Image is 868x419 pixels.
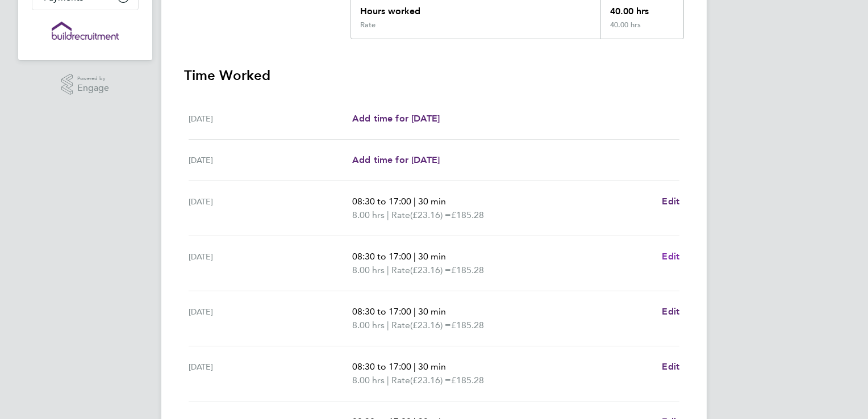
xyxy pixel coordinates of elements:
[189,250,352,277] div: [DATE]
[414,251,416,262] span: |
[410,209,451,220] span: (£23.16) =
[662,195,679,208] a: Edit
[414,196,416,207] span: |
[189,112,352,125] div: [DATE]
[360,20,375,30] div: Rate
[418,251,446,262] span: 30 min
[189,195,352,222] div: [DATE]
[352,320,385,330] span: 8.00 hrs
[189,153,352,167] div: [DATE]
[352,154,440,165] span: Add time for [DATE]
[451,209,484,220] span: £185.28
[451,320,484,330] span: £185.28
[391,374,410,387] span: Rate
[184,66,684,85] h3: Time Worked
[662,361,679,372] span: Edit
[32,22,139,40] a: Go to home page
[189,360,352,387] div: [DATE]
[410,265,451,275] span: (£23.16) =
[352,361,411,372] span: 08:30 to 17:00
[410,320,451,330] span: (£23.16) =
[662,250,679,263] a: Edit
[410,375,451,386] span: (£23.16) =
[662,251,679,262] span: Edit
[352,112,440,125] a: Add time for [DATE]
[77,74,109,83] span: Powered by
[662,306,679,317] span: Edit
[52,22,119,40] img: buildrec-logo-retina.png
[662,196,679,207] span: Edit
[418,306,446,317] span: 30 min
[418,196,446,207] span: 30 min
[451,265,484,275] span: £185.28
[662,305,679,319] a: Edit
[352,196,411,207] span: 08:30 to 17:00
[387,320,389,330] span: |
[352,251,411,262] span: 08:30 to 17:00
[418,361,446,372] span: 30 min
[387,375,389,386] span: |
[352,265,385,275] span: 8.00 hrs
[662,360,679,374] a: Edit
[391,208,410,222] span: Rate
[600,20,683,39] div: 40.00 hrs
[61,74,110,95] a: Powered byEngage
[414,306,416,317] span: |
[387,265,389,275] span: |
[77,83,109,93] span: Engage
[352,113,440,124] span: Add time for [DATE]
[391,263,410,277] span: Rate
[352,375,385,386] span: 8.00 hrs
[387,209,389,220] span: |
[189,305,352,332] div: [DATE]
[352,306,411,317] span: 08:30 to 17:00
[391,319,410,332] span: Rate
[352,209,385,220] span: 8.00 hrs
[352,153,440,167] a: Add time for [DATE]
[451,375,484,386] span: £185.28
[414,361,416,372] span: |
